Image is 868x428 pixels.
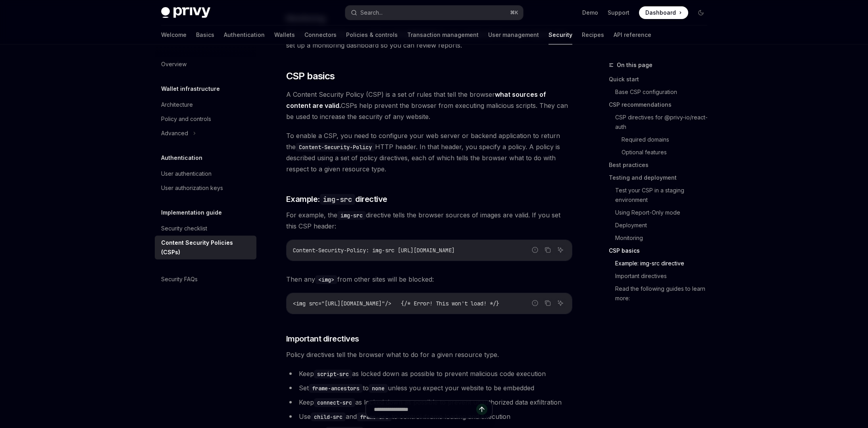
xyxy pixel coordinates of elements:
[286,333,359,344] span: Important directives
[161,274,198,284] div: Security FAQs
[609,244,714,257] a: CSP basics
[695,6,707,19] button: Toggle dark mode
[161,114,211,124] div: Policy and controls
[155,57,256,71] a: Overview
[286,397,572,408] li: Keep as locked down as possible to prevent unauthorized data exfiltration
[639,6,688,19] a: Dashboard
[530,245,540,255] button: Report incorrect code
[314,398,355,407] code: connect-src
[608,9,629,17] a: Support
[609,86,714,98] a: Base CSP configuration
[155,221,256,236] a: Security checklist
[314,370,352,378] code: script-src
[161,25,187,44] a: Welcome
[374,401,476,418] input: Ask a question...
[582,25,604,44] a: Recipes
[161,84,220,94] h5: Wallet infrastructure
[161,224,207,233] div: Security checklist
[609,159,714,171] a: Best practices
[609,98,714,111] a: CSP recommendations
[286,209,572,232] span: For example, the directive tells the browser sources of images are valid. If you set this CSP hea...
[161,183,223,193] div: User authorization keys
[155,98,256,112] a: Architecture
[274,25,295,44] a: Wallets
[296,143,375,152] code: Content-Security-Policy
[530,298,540,308] button: Report incorrect code
[293,300,499,307] span: <img src="[URL][DOMAIN_NAME]"/> {/* Error! This won't load! */}
[286,194,387,205] span: Example: directive
[161,208,222,217] h5: Implementation guide
[286,130,572,175] span: To enable a CSP, you need to configure your web server or backend application to return the HTTP ...
[345,6,523,20] button: Search...⌘K
[155,272,256,286] a: Security FAQs
[304,25,337,44] a: Connectors
[369,384,388,393] code: none
[155,236,256,259] a: Content Security Policies (CSPs)
[309,384,363,393] code: frame-ancestors
[510,10,518,16] span: ⌘ K
[196,25,214,44] a: Basics
[609,73,714,86] a: Quick start
[161,153,202,163] h5: Authentication
[161,59,187,69] div: Overview
[555,245,566,255] button: Ask AI
[488,25,539,44] a: User management
[609,133,714,146] a: Required domains
[346,25,398,44] a: Policies & controls
[609,232,714,244] a: Monitoring
[161,169,212,178] div: User authentication
[609,219,714,232] a: Deployment
[407,25,479,44] a: Transaction management
[161,238,252,257] div: Content Security Policies (CSPs)
[161,129,188,138] div: Advanced
[155,181,256,195] a: User authorization keys
[543,298,553,308] button: Copy the contents from the code block
[476,404,487,415] button: Send message
[224,25,265,44] a: Authentication
[609,282,714,305] a: Read the following guides to learn more:
[614,25,651,44] a: API reference
[293,247,455,254] span: Content-Security-Policy: img-src [URL][DOMAIN_NAME]
[155,112,256,126] a: Policy and controls
[555,298,566,308] button: Ask AI
[286,368,572,379] li: Keep as locked down as possible to prevent malicious code execution
[161,7,210,18] img: dark logo
[609,111,714,133] a: CSP directives for @privy-io/react-auth
[286,274,572,285] span: Then any from other sites will be blocked:
[609,270,714,282] a: Important directives
[320,194,356,205] code: img-src
[155,167,256,181] a: User authentication
[337,211,366,220] code: img-src
[315,275,337,284] code: <img>
[609,257,714,270] a: Example: img-src directive
[617,60,652,70] span: On this page
[609,184,714,206] a: Test your CSP in a staging environment
[609,171,714,184] a: Testing and deployment
[360,8,383,17] div: Search...
[286,349,572,360] span: Policy directives tell the browser what to do for a given resource type.
[582,9,598,17] a: Demo
[286,89,572,122] span: A Content Security Policy (CSP) is a set of rules that tell the browser CSPs help prevent the bro...
[645,9,676,17] span: Dashboard
[609,146,714,159] a: Optional features
[609,206,714,219] a: Using Report-Only mode
[155,126,256,140] button: Advanced
[549,25,572,44] a: Security
[286,382,572,393] li: Set to unless you expect your website to be embedded
[543,245,553,255] button: Copy the contents from the code block
[161,100,193,109] div: Architecture
[286,70,335,83] span: CSP basics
